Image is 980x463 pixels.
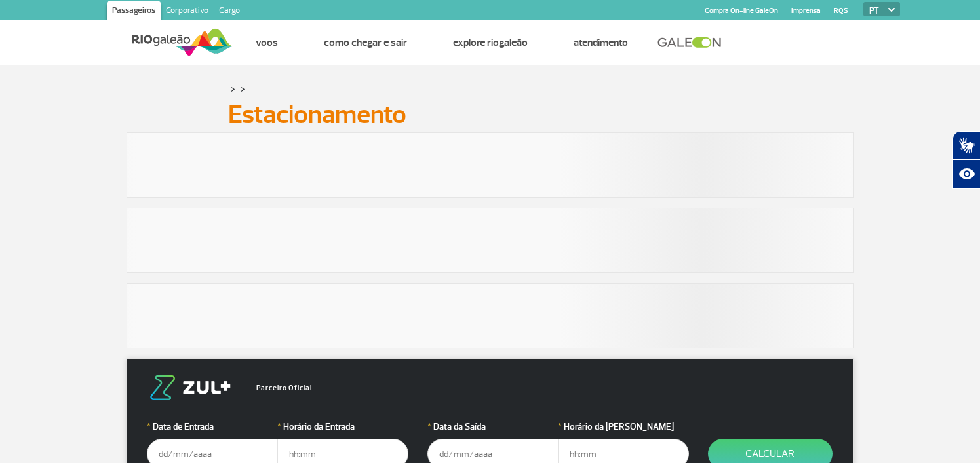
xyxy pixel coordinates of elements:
span: Parceiro Oficial [245,384,312,392]
label: Horário da Entrada [277,420,408,434]
h1: Estacionamento [228,103,753,126]
div: Plugin de acessibilidade da Hand Talk. [952,131,980,189]
button: Abrir tradutor de língua de sinais. [952,131,980,160]
label: Data de Entrada [147,420,278,434]
a: > [241,81,245,96]
a: Atendimento [574,36,628,49]
label: Data da Saída [427,420,559,434]
label: Horário da [PERSON_NAME] [558,420,689,434]
a: RQS [834,7,848,15]
a: > [231,81,235,96]
a: Compra On-line GaleOn [705,7,778,15]
a: Passageiros [107,1,161,22]
button: Abrir recursos assistivos. [952,160,980,189]
a: Corporativo [161,1,214,22]
a: Imprensa [791,7,821,15]
a: Como chegar e sair [324,36,407,49]
a: Voos [256,36,278,49]
a: Cargo [214,1,245,22]
a: Explore RIOgaleão [453,36,528,49]
img: logo-zul.png [147,375,233,400]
